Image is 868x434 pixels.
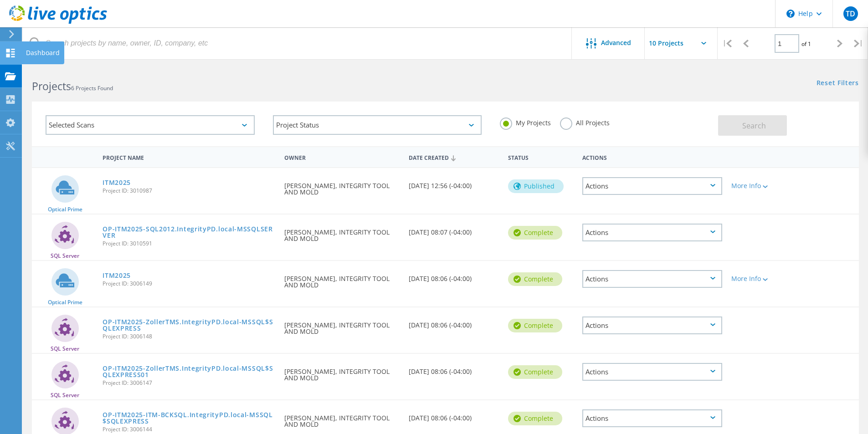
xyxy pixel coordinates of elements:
[582,317,722,334] div: Actions
[801,40,811,48] span: of 1
[48,300,82,305] span: Optical Prime
[51,346,79,352] span: SQL Server
[71,84,113,92] span: 6 Projects Found
[103,241,275,246] span: Project ID: 3010591
[849,27,868,60] div: |
[508,179,564,193] div: Published
[51,253,79,259] span: SQL Server
[560,117,610,126] label: All Projects
[103,319,275,332] a: OP-ITM2025-ZollerTMS.IntegrityPD.local-MSSQL$SQLEXPRESS
[280,261,404,297] div: [PERSON_NAME], INTEGRITY TOOL AND MOLD
[26,50,60,56] div: Dashboard
[404,307,503,337] div: [DATE] 08:06 (-04:00)
[98,148,280,165] div: Project Name
[500,117,551,126] label: My Projects
[46,115,255,135] div: Selected Scans
[103,427,275,432] span: Project ID: 3006144
[731,183,788,189] div: More Info
[9,19,107,26] a: Live Optics Dashboard
[582,363,722,381] div: Actions
[404,261,503,291] div: [DATE] 08:06 (-04:00)
[731,276,788,282] div: More Info
[404,168,503,198] div: [DATE] 12:56 (-04:00)
[103,179,131,186] a: ITM2025
[280,148,404,165] div: Owner
[718,115,787,136] button: Search
[32,79,71,93] b: Projects
[508,272,562,286] div: Complete
[103,380,275,386] span: Project ID: 3006147
[846,10,855,17] span: TD
[404,354,503,384] div: [DATE] 08:06 (-04:00)
[103,272,131,279] a: ITM2025
[404,214,503,245] div: [DATE] 08:07 (-04:00)
[23,27,572,59] input: Search projects by name, owner, ID, company, etc
[103,365,275,378] a: OP-ITM2025-ZollerTMS.IntegrityPD.local-MSSQL$SQLEXPRESS01
[578,148,727,165] div: Actions
[817,80,859,87] a: Reset Filters
[508,226,562,240] div: Complete
[103,188,275,194] span: Project ID: 3010987
[503,148,578,165] div: Status
[786,10,795,18] svg: \n
[582,270,722,288] div: Actions
[404,400,503,430] div: [DATE] 08:06 (-04:00)
[48,207,82,212] span: Optical Prime
[280,168,404,204] div: [PERSON_NAME], INTEGRITY TOOL AND MOLD
[103,281,275,286] span: Project ID: 3006149
[103,412,275,424] a: OP-ITM2025-ITM-BCKSQL.IntegrityPD.local-MSSQL$SQLEXPRESS
[273,115,482,135] div: Project Status
[51,393,79,398] span: SQL Server
[718,27,736,60] div: |
[280,307,404,344] div: [PERSON_NAME], INTEGRITY TOOL AND MOLD
[742,121,766,131] span: Search
[280,354,404,390] div: [PERSON_NAME], INTEGRITY TOOL AND MOLD
[582,224,722,241] div: Actions
[280,214,404,251] div: [PERSON_NAME], INTEGRITY TOOL AND MOLD
[508,365,562,379] div: Complete
[508,319,562,332] div: Complete
[103,226,275,239] a: OP-ITM2025-SQL2012.IntegrityPD.local-MSSQLSERVER
[103,334,275,339] span: Project ID: 3006148
[404,148,503,166] div: Date Created
[582,177,722,195] div: Actions
[508,412,562,425] div: Complete
[601,40,631,46] span: Advanced
[582,409,722,427] div: Actions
